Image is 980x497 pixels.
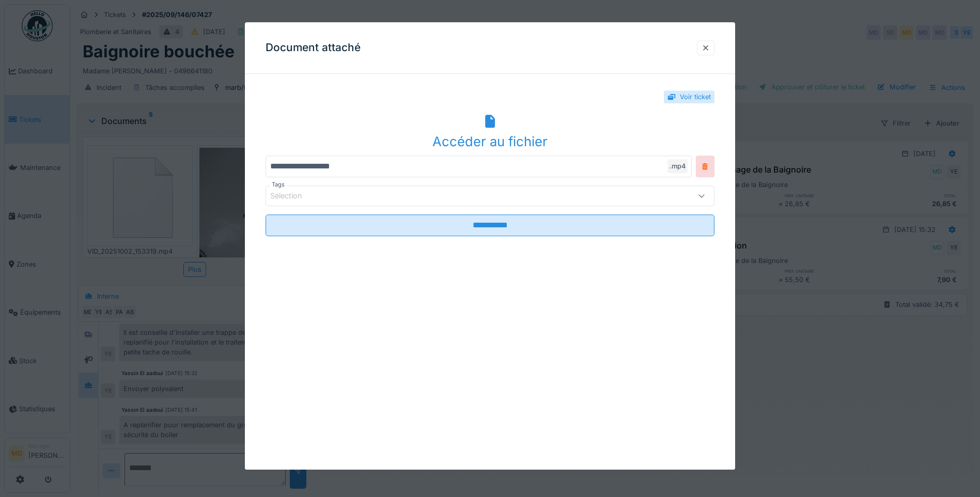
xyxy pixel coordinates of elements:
[667,159,688,173] div: .mp4
[266,132,714,151] div: Accéder au fichier
[270,190,317,201] div: Sélection
[270,180,287,189] label: Tags
[266,41,361,54] h3: Document attaché
[680,92,711,102] div: Voir ticket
